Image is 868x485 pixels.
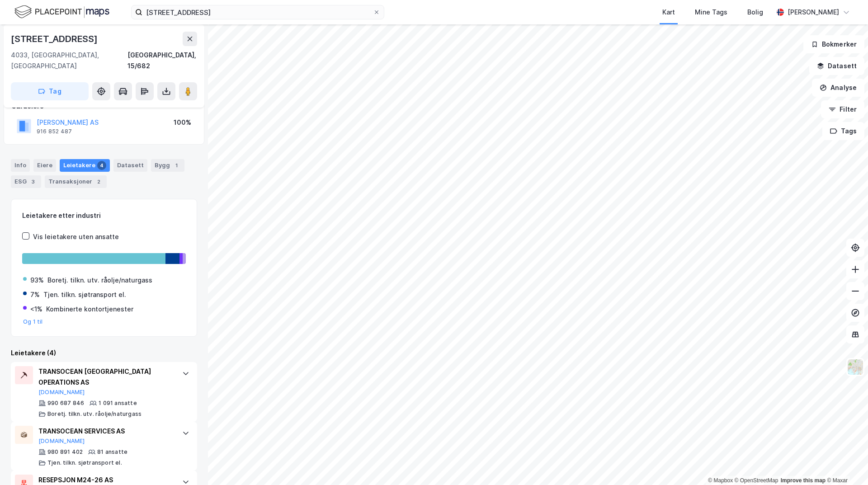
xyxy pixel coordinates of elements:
[127,50,197,71] div: [GEOGRAPHIC_DATA], 15/682
[47,459,122,466] div: Tjen. tilkn. sjøtransport el.
[22,210,186,221] div: Leietakere etter industri
[823,442,868,485] iframe: Chat Widget
[33,231,119,242] div: Vis leietakere uten ansatte
[662,7,675,18] div: Kart
[142,5,373,19] input: Søk på adresse, matrikkel, gårdeiere, leietakere eller personer
[821,100,864,118] button: Filter
[172,161,181,170] div: 1
[11,348,197,358] div: Leietakere (4)
[174,117,191,128] div: 100%
[747,7,763,18] div: Bolig
[812,79,864,97] button: Analyse
[38,366,173,388] div: TRANSOCEAN [GEOGRAPHIC_DATA] OPERATIONS AS
[30,289,40,300] div: 7%
[97,161,106,170] div: 4
[30,275,44,286] div: 93%
[788,7,839,18] div: [PERSON_NAME]
[94,177,103,186] div: 2
[43,289,126,300] div: Tjen. tilkn. sjøtransport el.
[695,7,727,18] div: Mine Tags
[97,448,127,456] div: 81 ansatte
[28,177,38,186] div: 3
[30,304,42,315] div: <1%
[809,57,864,75] button: Datasett
[45,175,107,188] div: Transaksjoner
[847,358,864,376] img: Z
[11,50,127,71] div: 4033, [GEOGRAPHIC_DATA], [GEOGRAPHIC_DATA]
[23,318,43,325] button: Og 1 til
[47,400,84,407] div: 990 687 846
[47,275,152,286] div: Boretj. tilkn. utv. råolje/naturgass
[822,122,864,140] button: Tags
[113,159,147,172] div: Datasett
[735,477,778,484] a: OpenStreetMap
[11,82,89,100] button: Tag
[47,410,142,418] div: Boretj. tilkn. utv. råolje/naturgass
[11,159,30,172] div: Info
[708,477,733,484] a: Mapbox
[47,448,83,456] div: 980 891 402
[33,159,56,172] div: Eiere
[38,438,85,445] button: [DOMAIN_NAME]
[38,426,173,437] div: TRANSOCEAN SERVICES AS
[11,32,99,46] div: [STREET_ADDRESS]
[99,400,137,407] div: 1 091 ansatte
[14,4,109,20] img: logo.f888ab2527a4732fd821a326f86c7f29.svg
[781,477,826,484] a: Improve this map
[11,175,41,188] div: ESG
[38,389,85,396] button: [DOMAIN_NAME]
[151,159,184,172] div: Bygg
[60,159,110,172] div: Leietakere
[803,35,864,53] button: Bokmerker
[823,442,868,485] div: Kontrollprogram for chat
[37,128,72,135] div: 916 852 487
[46,304,133,315] div: Kombinerte kontortjenester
